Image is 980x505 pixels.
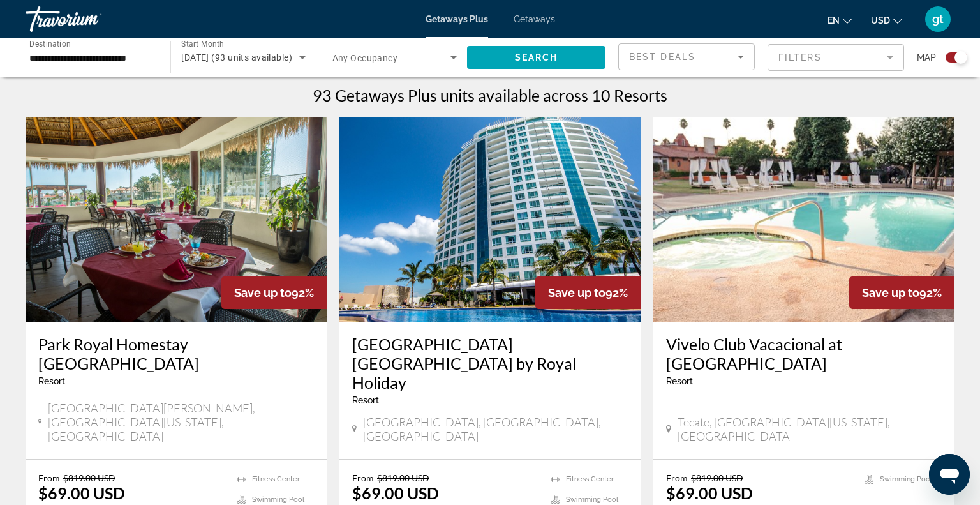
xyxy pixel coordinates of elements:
[313,86,667,105] h1: 93 Getaways Plus units available across 10 Resorts
[352,483,439,502] p: $69.00 USD
[352,395,379,405] span: Resort
[566,475,614,483] span: Fitness Center
[666,335,942,373] a: Vivelo Club Vacacional at [GEOGRAPHIC_DATA]
[426,14,488,24] a: Getaways Plus
[38,376,65,386] span: Resort
[332,53,398,63] span: Any Occupancy
[352,472,374,483] span: From
[363,415,628,443] span: [GEOGRAPHIC_DATA], [GEOGRAPHIC_DATA], [GEOGRAPHIC_DATA]
[691,472,743,483] span: $819.00 USD
[515,52,558,63] span: Search
[38,335,314,373] a: Park Royal Homestay [GEOGRAPHIC_DATA]
[38,483,125,502] p: $69.00 USD
[849,276,954,309] div: 92%
[377,472,429,483] span: $819.00 USD
[181,52,292,63] span: [DATE] (93 units available)
[181,40,224,49] span: Start Month
[566,495,618,504] span: Swimming Pool
[467,46,605,69] button: Search
[26,3,153,36] a: Travorium
[629,52,695,62] span: Best Deals
[880,475,932,483] span: Swimming Pool
[653,117,954,322] img: D845O01L.jpg
[929,454,970,495] iframe: Bouton de lancement de la fenêtre de messagerie
[666,376,693,386] span: Resort
[871,15,890,26] span: USD
[26,117,327,322] img: 7692O01X.jpg
[48,401,314,443] span: [GEOGRAPHIC_DATA][PERSON_NAME], [GEOGRAPHIC_DATA][US_STATE], [GEOGRAPHIC_DATA]
[768,43,904,72] button: Filter
[29,39,71,48] span: Destination
[862,286,919,299] span: Save up to
[932,13,944,26] span: gt
[252,475,300,483] span: Fitness Center
[535,276,641,309] div: 92%
[221,276,327,309] div: 92%
[234,286,292,299] span: Save up to
[917,49,936,66] span: Map
[352,335,628,392] a: [GEOGRAPHIC_DATA] [GEOGRAPHIC_DATA] by Royal Holiday
[828,11,852,29] button: Change language
[666,483,753,502] p: $69.00 USD
[666,472,688,483] span: From
[828,15,840,26] span: en
[38,472,60,483] span: From
[548,286,605,299] span: Save up to
[629,49,744,64] mat-select: Sort by
[514,14,555,24] a: Getaways
[63,472,115,483] span: $819.00 USD
[921,6,954,33] button: User Menu
[871,11,902,29] button: Change currency
[252,495,304,504] span: Swimming Pool
[339,117,641,322] img: DG00E01X.jpg
[678,415,942,443] span: Tecate, [GEOGRAPHIC_DATA][US_STATE], [GEOGRAPHIC_DATA]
